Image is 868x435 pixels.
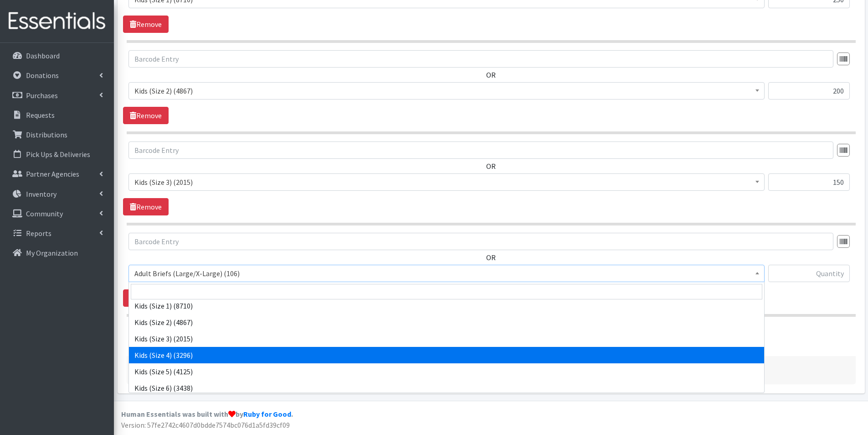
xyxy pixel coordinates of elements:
p: Purchases [26,91,58,100]
a: Remove [123,198,169,215]
p: Pick Ups & Deliveries [26,150,90,159]
span: Adult Briefs (Large/X-Large) (106) [128,265,765,282]
label: OR [486,69,496,80]
p: Requests [26,110,55,120]
input: Barcode Entry [128,233,833,250]
input: Barcode Entry [128,142,833,159]
a: Remove [123,107,169,124]
span: Adult Briefs (Large/X-Large) (106) [134,267,759,280]
a: Remove [123,289,169,307]
li: Kids (Size 2) (4867) [129,314,764,330]
span: Kids (Size 2) (4867) [128,82,765,100]
a: Donations [4,66,110,84]
input: Quantity [768,265,850,282]
p: Donations [26,71,59,80]
li: Kids (Size 5) (4125) [129,363,764,380]
span: Version: 57fe2742c4607d0bdde7574bc076d1a5fd39cf09 [121,420,290,430]
p: Dashboard [26,51,60,60]
p: Reports [26,229,51,238]
input: Quantity [768,173,850,191]
p: My Organization [26,248,78,257]
li: Kids (Size 1) (8710) [129,298,764,314]
a: Purchases [4,86,110,105]
a: Pick Ups & Deliveries [4,145,110,163]
a: Requests [4,106,110,124]
a: Community [4,204,110,223]
li: Kids (Size 3) (2015) [129,330,764,347]
a: Remove [123,16,169,33]
p: Inventory [26,189,56,199]
span: Kids (Size 2) (4867) [134,84,759,97]
a: Dashboard [4,47,110,65]
a: My Organization [4,244,110,262]
a: Reports [4,224,110,242]
span: Kids (Size 3) (2015) [128,173,765,191]
p: Partner Agencies [26,169,79,178]
a: Distributions [4,126,110,144]
p: Distributions [26,130,67,139]
input: Barcode Entry [128,50,833,68]
img: HumanEssentials [4,6,110,37]
input: Quantity [768,82,850,100]
a: Ruby for Good [243,409,291,419]
label: OR [486,252,496,263]
a: Partner Agencies [4,165,110,183]
a: Inventory [4,185,110,203]
strong: Human Essentials was built with by . [121,409,293,419]
span: Kids (Size 3) (2015) [134,176,759,189]
li: Kids (Size 6) (3438) [129,380,764,396]
label: OR [486,161,496,172]
li: Kids (Size 4) (3296) [129,347,764,363]
p: Community [26,209,63,218]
